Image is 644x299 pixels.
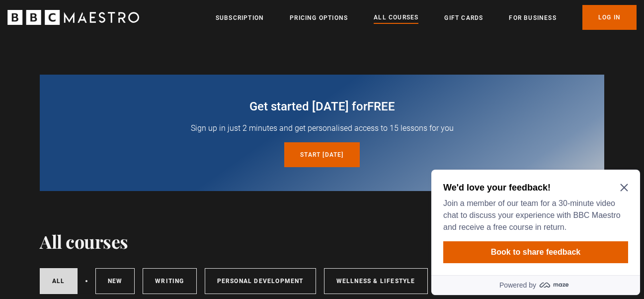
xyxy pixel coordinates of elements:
a: New [95,268,135,294]
nav: Primary [216,5,637,30]
span: free [367,100,395,113]
a: Log In [582,5,637,30]
h2: Get started [DATE] for [64,99,580,114]
h2: We'd love your feedback! [16,16,197,28]
button: Close Maze Prompt [193,18,201,26]
svg: BBC Maestro [7,10,139,25]
button: Book to share feedback [16,76,201,98]
h1: All courses [40,231,128,252]
a: All Courses [374,12,418,23]
a: Start [DATE] [284,142,359,167]
p: Sign up in just 2 minutes and get personalised access to 15 lessons for you [64,122,580,134]
a: All [40,268,78,294]
p: Join a member of our team for a 30-minute video chat to discuss your experience with BBC Maestro ... [16,32,197,68]
div: Optional study invitation [4,4,213,129]
a: Pricing Options [290,13,348,23]
a: Gift Cards [444,13,483,23]
a: Wellness & Lifestyle [324,268,428,294]
a: Subscription [216,13,264,23]
a: Personal Development [205,268,316,294]
a: Powered by maze [4,109,213,129]
a: Writing [143,268,196,294]
a: For business [509,13,556,23]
